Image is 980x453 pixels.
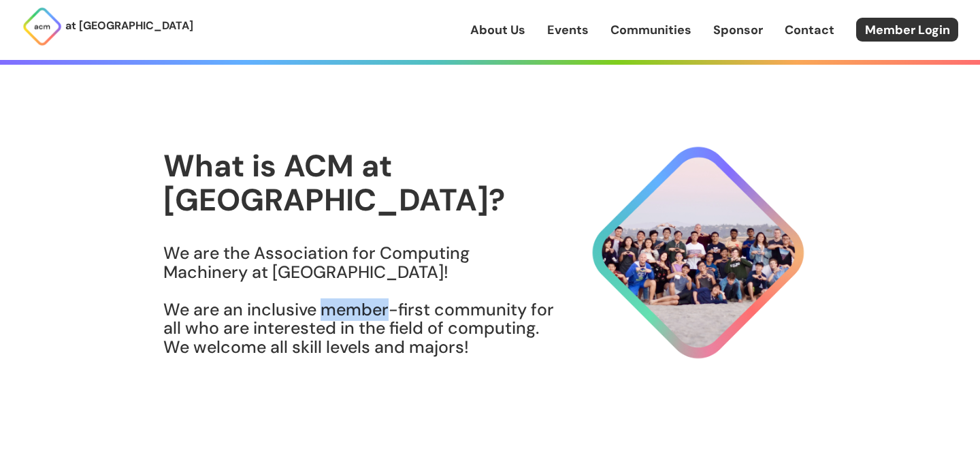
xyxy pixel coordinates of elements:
a: Contact [785,21,834,39]
img: ACM Logo [22,6,63,47]
a: at [GEOGRAPHIC_DATA] [22,6,193,47]
h1: What is ACM at [GEOGRAPHIC_DATA]? [163,149,555,217]
a: Member Login [856,18,958,42]
a: About Us [470,21,525,39]
a: Events [547,21,589,39]
img: About Hero Image [555,134,817,371]
a: Sponsor [713,21,763,39]
h3: We are the Association for Computing Machinery at [GEOGRAPHIC_DATA]! We are an inclusive member-f... [163,244,555,356]
p: at [GEOGRAPHIC_DATA] [65,17,193,35]
a: Communities [610,21,691,39]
